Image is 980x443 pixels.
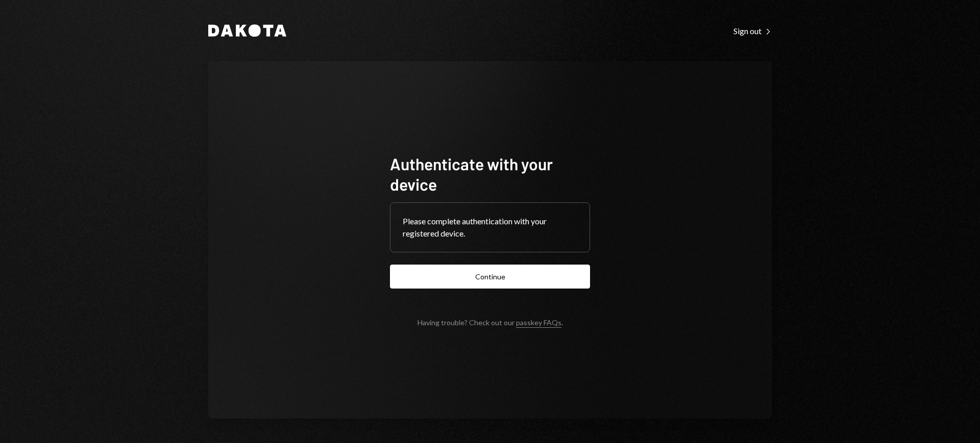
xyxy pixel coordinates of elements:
a: passkey FAQs [516,318,561,328]
h1: Authenticate with your device [390,153,590,194]
button: Continue [390,265,590,289]
div: Please complete authentication with your registered device. [403,215,577,240]
a: Sign out [733,25,772,36]
div: Sign out [733,26,772,36]
div: Having trouble? Check out our . [418,318,563,327]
